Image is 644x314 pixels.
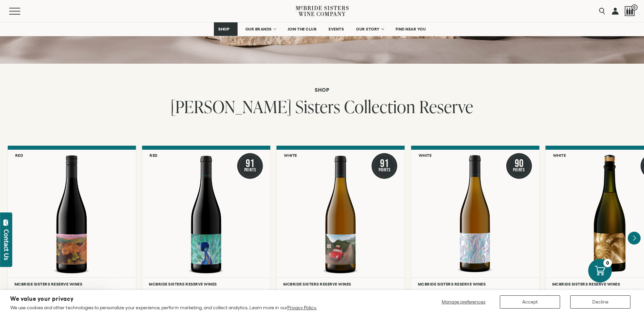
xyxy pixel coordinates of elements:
span: Manage preferences [442,299,485,305]
div: 0 [603,259,612,267]
span: FIND NEAR YOU [396,27,426,32]
a: FIND NEAR YOU [391,22,430,36]
h6: McBride Sisters Reserve Wines [149,282,264,286]
a: OUR BRANDS [241,22,280,36]
span: 0 [631,4,638,11]
button: Decline [570,295,630,309]
a: OUR STORY [352,22,388,36]
span: JOIN THE CLUB [288,27,317,32]
span: [PERSON_NAME] [171,95,292,118]
div: Contact Us [3,229,10,260]
h6: McBride Sisters Reserve Wines [418,282,533,286]
a: EVENTS [324,22,348,36]
button: Manage preferences [438,295,490,309]
h2: We value your privacy [10,296,317,302]
h6: Red [150,153,158,158]
a: Privacy Policy. [287,305,317,310]
h6: White [553,153,566,158]
h6: Red [15,153,23,158]
h6: McBride Sisters Reserve Wines [283,282,398,286]
button: Accept [500,295,560,309]
span: SHOP [218,27,230,32]
span: EVENTS [329,27,344,32]
span: Collection [344,95,416,118]
h6: White [284,153,297,158]
button: Mobile Menu Trigger [9,8,34,15]
button: Next [628,232,641,245]
h6: White [419,153,432,158]
span: Reserve [419,95,473,118]
a: SHOP [214,22,238,36]
span: OUR STORY [356,27,380,32]
span: OUR BRANDS [245,27,272,32]
h6: McBride Sisters Reserve Wines [15,282,129,286]
span: Sisters [295,95,340,118]
a: JOIN THE CLUB [283,22,321,36]
p: We use cookies and other technologies to personalize your experience, perform marketing, and coll... [10,305,317,311]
